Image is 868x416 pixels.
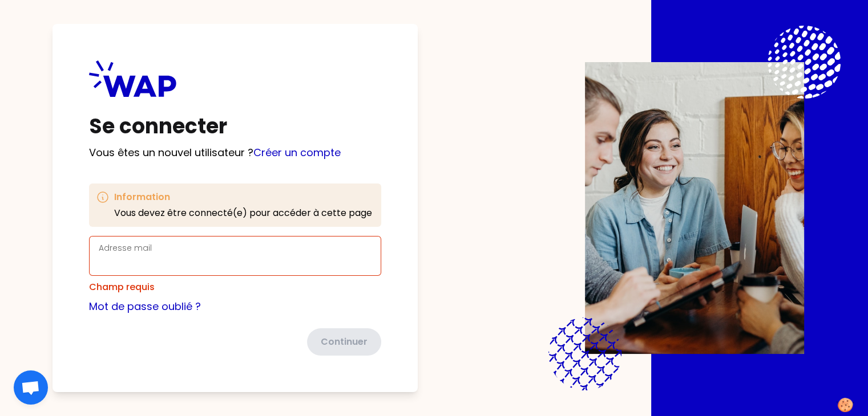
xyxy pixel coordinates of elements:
[307,328,381,356] button: Continuer
[89,299,201,313] a: Mot de passe oublié ?
[89,280,381,294] div: Champ requis
[114,206,372,220] p: Vous devez être connecté(e) pour accéder à cette page
[585,62,804,354] img: Description
[253,145,341,160] a: Créer un compte
[89,145,381,161] p: Vous êtes un nouvel utilisateur ?
[99,242,152,254] label: Adresse mail
[114,190,372,204] h3: Information
[14,370,48,405] div: Ouvrir le chat
[89,115,381,138] h1: Se connecter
